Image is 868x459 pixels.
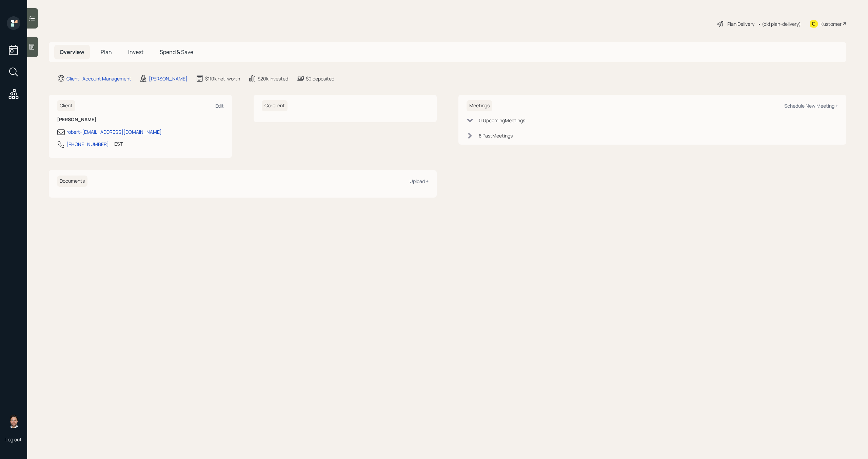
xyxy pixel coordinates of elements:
[5,436,22,443] div: Log out
[479,117,525,124] div: 0 Upcoming Meeting s
[306,75,334,82] div: $0 deposited
[60,48,84,56] span: Overview
[821,20,842,27] div: Kustomer
[114,140,123,147] div: EST
[101,48,112,56] span: Plan
[66,141,109,148] div: [PHONE_NUMBER]
[57,176,87,187] h6: Documents
[57,100,75,111] h6: Client
[479,132,513,139] div: 8 Past Meeting s
[128,48,143,56] span: Invest
[66,128,162,135] div: robert-[EMAIL_ADDRESS][DOMAIN_NAME]
[258,75,288,82] div: $20k invested
[160,48,193,56] span: Spend & Save
[7,415,20,428] img: michael-russo-headshot.png
[467,100,492,111] h6: Meetings
[57,117,224,123] h6: [PERSON_NAME]
[410,178,429,184] div: Upload +
[205,75,240,82] div: $110k net-worth
[784,103,838,109] div: Schedule New Meeting +
[758,20,801,27] div: • (old plan-delivery)
[262,100,288,111] h6: Co-client
[66,75,131,82] div: Client · Account Management
[727,20,754,27] div: Plan Delivery
[149,75,188,82] div: [PERSON_NAME]
[215,103,224,109] div: Edit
